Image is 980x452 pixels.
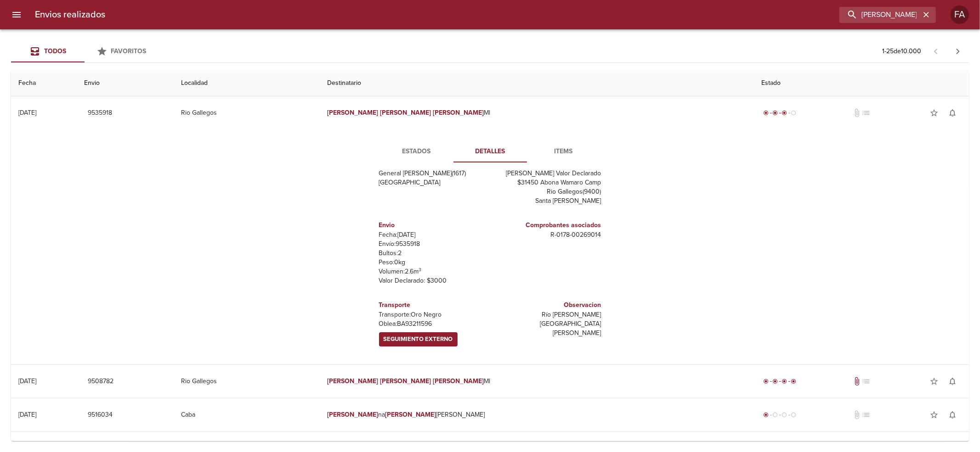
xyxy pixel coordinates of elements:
button: Agregar a favoritos [925,406,943,424]
span: Todos [44,47,66,55]
span: radio_button_checked [764,379,769,384]
span: radio_button_checked [791,379,797,384]
span: notifications_none [948,108,957,117]
button: Agregar a favoritos [925,104,943,122]
h6: Envio [379,220,487,230]
span: Seguimiento Externo [384,334,453,345]
span: star_border [929,377,939,386]
span: radio_button_unchecked [773,412,778,418]
span: radio_button_unchecked [782,412,787,418]
p: Oblea: BA93211596 [379,319,487,329]
p: Fecha: [DATE] [379,230,487,240]
th: Destinatario [320,70,754,96]
span: radio_button_unchecked [791,110,797,116]
input: buscar [839,7,920,23]
p: Bultos: 2 [379,249,487,258]
span: notifications_none [948,410,957,419]
span: star_border [929,410,939,419]
p: General [PERSON_NAME] ( 1617 ) [379,169,487,178]
span: No tiene pedido asociado [861,377,871,386]
th: Envio [77,70,174,96]
h6: Envios realizados [35,7,105,22]
h6: Observacion [494,300,601,310]
td: Rio Gallegos [174,365,320,398]
p: Santa [PERSON_NAME] [494,196,601,206]
button: Activar notificaciones [943,372,962,391]
div: FA [951,6,969,24]
div: Entregado [762,377,799,386]
span: Pagina anterior [925,46,947,56]
p: Transporte: Oro Negro [379,310,487,319]
span: No tiene documentos adjuntos [852,410,861,419]
h6: Transporte [379,300,487,310]
td: Ml [320,96,754,129]
p: Volumen: 2.6 m [379,267,487,276]
em: [PERSON_NAME] [433,109,484,117]
span: Estados [385,146,448,157]
button: 9535918 [84,105,116,122]
em: [PERSON_NAME] [327,411,378,419]
th: Localidad [174,70,320,96]
span: Favoritos [111,47,147,55]
p: 1 - 25 de 10.000 [882,47,921,56]
span: radio_button_unchecked [791,412,797,418]
em: [PERSON_NAME] [385,411,436,419]
button: menu [6,4,28,26]
div: [DATE] [18,411,36,419]
span: Tiene documentos adjuntos [852,377,861,386]
span: 9508782 [88,376,113,387]
div: Tabs Envios [11,40,158,62]
td: Ml [320,365,754,398]
span: notifications_none [948,377,957,386]
span: Pagina siguiente [947,40,969,62]
span: star_border [929,108,939,117]
span: Detalles [459,146,521,157]
span: 9516034 [88,409,113,421]
h6: Comprobantes asociados [494,220,601,230]
span: radio_button_checked [764,110,769,116]
button: Activar notificaciones [943,104,962,122]
em: [PERSON_NAME] [380,109,431,117]
p: Río [PERSON_NAME] [GEOGRAPHIC_DATA][PERSON_NAME] [494,310,601,338]
td: Rio Gallegos [174,96,320,129]
span: 9535918 [88,107,112,119]
span: radio_button_checked [764,412,769,418]
button: Agregar a favoritos [925,372,943,391]
button: 9516034 [84,407,116,424]
sup: 3 [419,267,422,273]
p: Peso: 0 kg [379,258,487,267]
p: Valor Declarado: $ 3000 [379,276,487,285]
div: [DATE] [18,377,36,385]
em: [PERSON_NAME] [327,109,378,117]
span: No tiene pedido asociado [861,108,871,117]
p: Hebert Bull 442 442 , Entre [PERSON_NAME] Valor Declarado $31450 Abona Wamaro Camp [494,160,601,187]
p: [GEOGRAPHIC_DATA] [379,178,487,187]
em: [PERSON_NAME] [380,377,431,385]
div: Generado [762,410,799,419]
td: Caba [174,398,320,431]
span: No tiene pedido asociado [861,410,871,419]
button: 9508782 [84,373,117,390]
p: R - 0178 - 00269014 [494,230,601,240]
span: radio_button_checked [773,110,778,116]
span: radio_button_checked [782,110,787,116]
th: Estado [754,70,969,96]
div: En viaje [762,108,799,117]
p: Envío: 9535918 [379,240,487,249]
a: Seguimiento Externo [379,332,458,346]
em: [PERSON_NAME] [327,377,378,385]
em: [PERSON_NAME] [433,377,484,385]
div: [DATE] [18,109,36,117]
td: na [PERSON_NAME] [320,398,754,431]
div: Tabs detalle de guia [380,140,600,162]
span: Items [532,146,595,157]
button: Activar notificaciones [943,406,962,424]
span: radio_button_checked [773,379,778,384]
span: radio_button_checked [782,379,787,384]
p: Rio Gallegos ( 9400 ) [494,187,601,196]
th: Fecha [11,70,77,96]
span: No tiene documentos adjuntos [852,108,861,117]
